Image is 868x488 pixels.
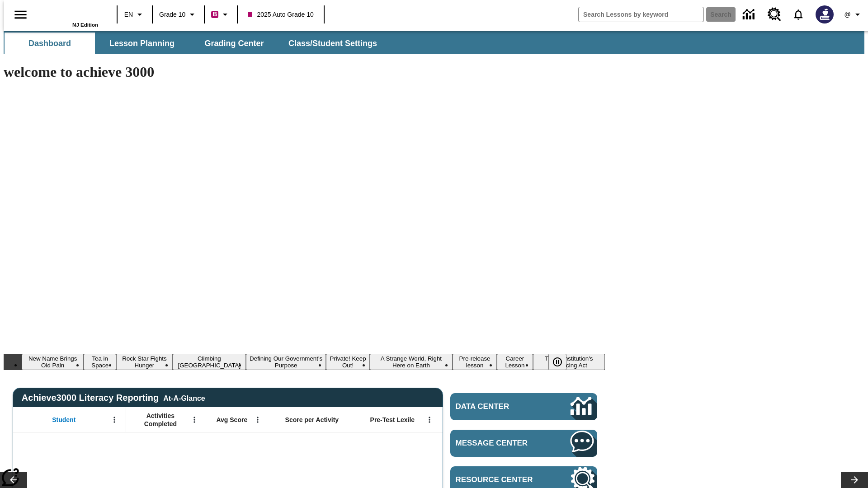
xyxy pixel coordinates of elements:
[281,33,384,54] button: Class/Student Settings
[4,64,605,80] h1: welcome to achieve 3000
[456,402,540,411] span: Data Center
[39,3,98,28] div: Home
[72,22,98,28] span: NJ Edition
[816,5,834,23] img: Avatar
[285,416,339,424] span: Score per Activity
[762,2,787,27] a: Resource Center, Will open in new tab
[579,7,703,22] input: search field
[208,6,234,23] button: Boost Class color is violet red. Change class color
[248,10,313,19] span: 2025 Auto Grade 10
[84,354,116,370] button: Slide 2 Tea in Space
[370,416,415,424] span: Pre-Test Lexile
[188,413,201,427] button: Open Menu
[450,430,597,457] a: Message Center
[204,38,264,49] span: Grading Center
[839,6,868,23] button: Profile/Settings
[22,354,84,370] button: Slide 1 New Name Brings Old Pain
[423,413,436,427] button: Open Menu
[533,354,605,370] button: Slide 10 The Constitution's Balancing Act
[326,354,369,370] button: Slide 6 Private! Keep Out!
[28,38,71,49] span: Dashboard
[810,3,839,26] button: Select a new avatar
[453,354,497,370] button: Slide 8 Pre-release lesson
[22,393,205,403] span: Achieve3000 Literacy Reporting
[52,416,75,424] span: Student
[251,413,264,427] button: Open Menu
[5,33,95,54] button: Dashboard
[120,6,149,23] button: Language: EN, Select a language
[737,2,762,27] a: Data Center
[116,354,173,370] button: Slide 3 Rock Star Fights Hunger
[4,31,864,54] div: SubNavbar
[4,33,385,54] div: SubNavbar
[216,416,247,424] span: Avg Score
[841,472,868,488] button: Lesson carousel, Next
[159,10,185,19] span: Grade 10
[173,354,246,370] button: Slide 4 Climbing Mount Tai
[288,38,377,49] span: Class/Student Settings
[124,10,133,19] span: EN
[97,33,187,54] button: Lesson Planning
[39,4,98,22] a: Home
[370,354,453,370] button: Slide 7 A Strange World, Right Here on Earth
[131,412,190,428] span: Activities Completed
[456,475,543,484] span: Resource Center
[109,38,175,49] span: Lesson Planning
[497,354,533,370] button: Slide 9 Career Lesson
[189,33,279,54] button: Grading Center
[844,10,850,19] span: @
[787,3,810,26] a: Notifications
[450,393,597,420] a: Data Center
[7,1,34,28] button: Open side menu
[156,6,201,23] button: Grade: Grade 10, Select a grade
[163,393,205,403] div: At-A-Glance
[548,354,566,370] button: Pause
[246,354,326,370] button: Slide 5 Defining Our Government's Purpose
[456,439,543,448] span: Message Center
[548,354,576,370] div: Pause
[212,9,217,20] span: B
[108,413,121,427] button: Open Menu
